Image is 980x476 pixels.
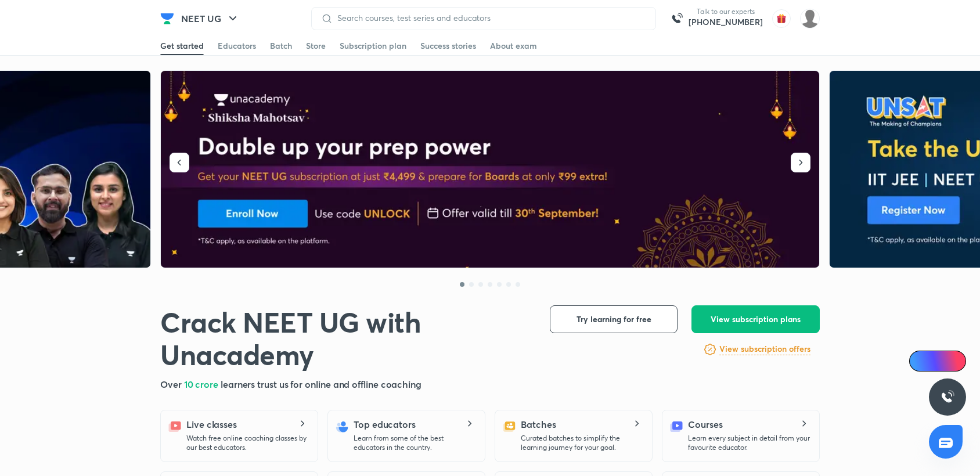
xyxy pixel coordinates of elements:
a: [PHONE_NUMBER] [689,16,763,28]
button: Try learning for free [550,305,678,333]
span: Try learning for free [577,313,651,325]
a: Batch [270,37,292,55]
img: Company Logo [160,12,174,26]
div: About exam [490,40,537,52]
button: View subscription plans [691,305,820,333]
a: Educators [218,37,256,55]
span: View subscription plans [711,313,801,325]
a: Subscription plan [340,37,406,55]
a: About exam [490,37,537,55]
h5: Batches [521,417,556,431]
h6: View subscription offers [719,343,810,355]
p: Talk to our experts [689,7,763,16]
div: Subscription plan [340,40,406,52]
div: Batch [270,40,292,52]
img: ttu [941,390,954,404]
span: Over [160,378,184,390]
div: Store [306,40,326,52]
button: NEET UG [174,7,247,30]
h5: Courses [688,417,722,431]
div: Success stories [420,40,476,52]
input: Search courses, test series and educators [333,13,646,23]
p: Watch free online coaching classes by our best educators. [186,434,308,452]
div: Educators [218,40,256,52]
span: learners trust us for online and offline coaching [221,378,421,390]
div: Get started [160,40,204,52]
p: Learn every subject in detail from your favourite educator. [688,434,810,452]
img: avatar [772,9,791,28]
p: Curated batches to simplify the learning journey for your goal. [521,434,643,452]
span: Ai Doubts [928,356,959,366]
a: Get started [160,37,204,55]
span: 10 crore [184,378,221,390]
h1: Crack NEET UG with Unacademy [160,305,531,370]
p: Learn from some of the best educators in the country. [354,434,475,452]
img: Payal [800,9,820,28]
img: call-us [665,7,689,30]
h5: Live classes [186,417,237,431]
img: Icon [916,356,925,366]
h5: Top educators [354,417,416,431]
a: Ai Doubts [909,351,966,372]
a: Success stories [420,37,476,55]
a: View subscription offers [719,342,810,356]
a: Store [306,37,326,55]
